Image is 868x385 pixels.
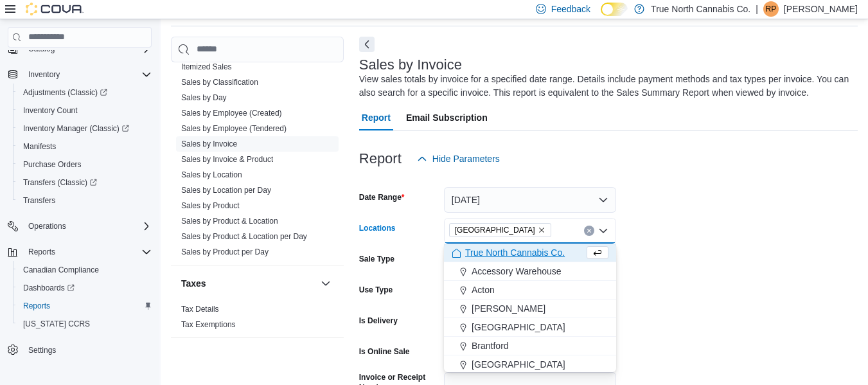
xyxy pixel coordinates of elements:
[13,297,157,315] button: Reports
[181,186,271,195] a: Sales by Location per Day
[181,109,282,118] a: Sales by Employee (Created)
[23,159,82,170] span: Purchase Orders
[18,139,152,154] span: Manifests
[18,103,152,118] span: Inventory Count
[444,337,616,355] button: Brantford
[3,217,157,235] button: Operations
[181,305,219,314] a: Tax Details
[181,201,240,210] a: Sales by Product
[3,66,157,84] button: Inventory
[18,193,60,208] a: Transfers
[18,262,152,278] span: Canadian Compliance
[13,138,157,156] button: Manifests
[13,120,157,138] a: Inventory Manager (Classic)
[359,192,405,202] label: Date Range
[23,244,60,260] button: Reports
[181,185,271,195] span: Sales by Location per Day
[359,57,462,73] h3: Sales by Invoice
[23,265,99,275] span: Canadian Compliance
[23,141,56,152] span: Manifests
[18,175,152,190] span: Transfers (Classic)
[18,121,152,136] span: Inventory Manager (Classic)
[13,102,157,120] button: Inventory Count
[13,84,157,102] a: Adjustments (Classic)
[432,152,500,165] span: Hide Parameters
[23,195,55,206] span: Transfers
[444,300,616,318] button: [PERSON_NAME]
[28,221,66,231] span: Operations
[23,87,107,98] span: Adjustments (Classic)
[551,3,590,15] span: Feedback
[18,175,102,190] a: Transfers (Classic)
[18,139,61,154] a: Manifests
[472,339,509,352] span: Brantford
[18,157,152,172] span: Purchase Orders
[28,247,55,257] span: Reports
[18,280,80,296] a: Dashboards
[181,62,232,72] span: Itemized Sales
[23,319,90,329] span: [US_STATE] CCRS
[13,315,157,333] button: [US_STATE] CCRS
[406,105,488,130] span: Email Subscription
[26,3,84,15] img: Cova
[3,243,157,261] button: Reports
[362,105,391,130] span: Report
[181,77,258,87] span: Sales by Classification
[472,265,562,278] span: Accessory Warehouse
[181,217,278,226] a: Sales by Product & Location
[181,319,236,330] span: Tax Exemptions
[601,3,628,16] input: Dark Mode
[23,343,61,358] a: Settings
[23,67,65,82] button: Inventory
[18,193,152,208] span: Transfers
[181,108,282,118] span: Sales by Employee (Created)
[763,1,779,17] div: Rebeccah Phillips
[784,1,858,17] p: [PERSON_NAME]
[181,247,269,257] span: Sales by Product per Day
[13,279,157,297] a: Dashboards
[444,244,616,262] button: True North Cannabis Co.
[28,345,56,355] span: Settings
[18,298,152,314] span: Reports
[472,283,495,296] span: Acton
[18,316,95,332] a: [US_STATE] CCRS
[171,301,344,337] div: Taxes
[444,318,616,337] button: [GEOGRAPHIC_DATA]
[359,254,394,264] label: Sale Type
[28,69,60,80] span: Inventory
[472,321,565,334] span: [GEOGRAPHIC_DATA]
[359,316,398,326] label: Is Delivery
[18,298,55,314] a: Reports
[766,1,777,17] span: RP
[23,105,78,116] span: Inventory Count
[3,341,157,359] button: Settings
[18,316,152,332] span: Washington CCRS
[412,146,505,172] button: Hide Parameters
[23,244,152,260] span: Reports
[359,73,851,100] div: View sales totals by invoice for a specified date range. Details include payment methods and tax ...
[18,85,152,100] span: Adjustments (Classic)
[18,280,152,296] span: Dashboards
[171,44,344,265] div: Sales
[181,201,240,211] span: Sales by Product
[181,277,315,290] button: Taxes
[444,187,616,213] button: [DATE]
[23,123,129,134] span: Inventory Manager (Classic)
[651,1,750,17] p: True North Cannabis Co.
[23,301,50,311] span: Reports
[18,85,112,100] a: Adjustments (Classic)
[465,246,565,259] span: True North Cannabis Co.
[181,139,237,149] span: Sales by Invoice
[23,219,152,234] span: Operations
[584,226,594,236] button: Clear input
[181,78,258,87] a: Sales by Classification
[13,174,157,192] a: Transfers (Classic)
[181,216,278,226] span: Sales by Product & Location
[181,277,206,290] h3: Taxes
[444,281,616,300] button: Acton
[181,93,227,102] a: Sales by Day
[181,62,232,71] a: Itemized Sales
[444,262,616,281] button: Accessory Warehouse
